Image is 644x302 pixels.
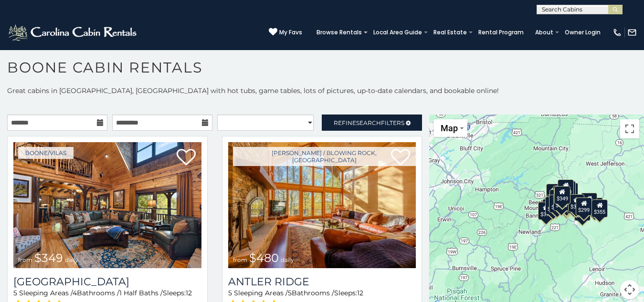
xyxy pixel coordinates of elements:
[369,26,427,39] a: Local Area Guide
[228,142,416,268] a: Antler Ridge from $480 daily
[627,28,637,37] img: mail-regular-white.png
[18,147,74,159] a: Boone/Vilas
[228,275,416,288] a: Antler Ridge
[73,289,77,297] span: 4
[34,251,63,265] span: $349
[288,289,292,297] span: 5
[65,256,78,263] span: daily
[620,280,639,299] button: Map camera controls
[13,275,201,288] h3: Diamond Creek Lodge
[554,186,570,204] div: $349
[559,196,575,214] div: $315
[576,198,592,216] div: $299
[249,251,279,265] span: $480
[568,194,584,212] div: $380
[13,142,201,268] a: Diamond Creek Lodge from $349 daily
[7,23,139,42] img: White-1-2.png
[18,256,32,263] span: from
[558,179,574,197] div: $320
[177,148,196,168] a: Add to favorites
[592,199,608,218] div: $355
[233,147,416,166] a: [PERSON_NAME] / Blowing Rock, [GEOGRAPHIC_DATA]
[233,256,247,263] span: from
[474,26,528,39] a: Rental Program
[322,115,422,131] a: RefineSearchFilters
[356,119,381,126] span: Search
[545,196,561,214] div: $325
[549,195,565,213] div: $395
[434,119,467,137] button: Change map style
[269,28,302,37] a: My Favs
[281,256,294,263] span: daily
[620,119,639,138] button: Toggle fullscreen view
[228,289,232,297] span: 5
[334,119,404,126] span: Refine Filters
[228,142,416,268] img: Antler Ridge
[13,289,17,297] span: 5
[429,26,472,39] a: Real Estate
[441,123,458,133] span: Map
[546,184,562,202] div: $635
[560,26,605,39] a: Owner Login
[538,201,554,219] div: $375
[574,203,591,221] div: $350
[13,275,201,288] a: [GEOGRAPHIC_DATA]
[357,289,363,297] span: 12
[312,26,367,39] a: Browse Rentals
[581,193,597,211] div: $930
[553,193,570,211] div: $225
[119,289,163,297] span: 1 Half Baths /
[612,28,622,37] img: phone-regular-white.png
[13,142,201,268] img: Diamond Creek Lodge
[530,26,558,39] a: About
[279,28,302,37] span: My Favs
[186,289,192,297] span: 12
